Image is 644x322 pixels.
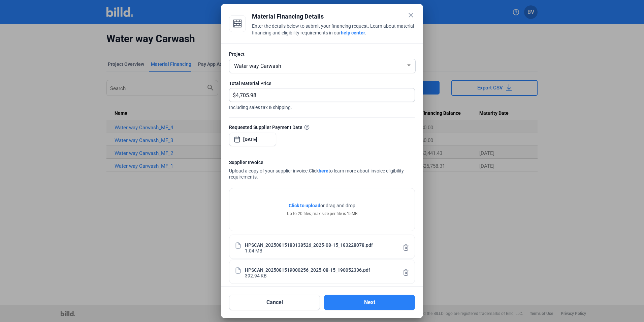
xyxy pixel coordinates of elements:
div: 1.04 MB [245,247,262,253]
span: or drag and drop [320,202,355,209]
div: Enter the details below to submit your financing request. Learn about material financing and elig... [252,23,415,37]
div: HPSCAN_2025081519000256_2025-08-15_190052336.pdf [245,267,370,272]
input: 0.00 [236,88,407,102]
div: Up to 20 files, max size per file is 15MB [287,211,357,217]
a: here [319,168,328,173]
span: Click to upload [289,203,320,208]
span: $ [229,88,236,100]
div: Upload a copy of your supplier invoice. [229,159,415,181]
div: Requested Supplier Payment Date [229,124,415,131]
div: Supplier Invoice [229,159,415,167]
div: Project [229,51,415,57]
button: Cancel [229,295,320,310]
span: . [365,30,366,35]
div: Material Financing Details [252,12,415,21]
span: Including sales tax & shipping. [229,102,415,111]
div: 392.94 KB [245,272,267,278]
span: Water way Carwash [234,63,281,69]
div: HPSCAN_20250815183138526_2025-08-15_183228078.pdf [245,242,373,247]
span: Click to learn more about invoice eligibility requirements. [229,168,404,180]
button: Open calendar [234,133,240,139]
mat-icon: close [407,11,415,19]
button: Next [324,295,415,310]
a: help center [341,30,365,35]
input: Select date [243,135,272,143]
div: Total Material Price [229,80,415,87]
